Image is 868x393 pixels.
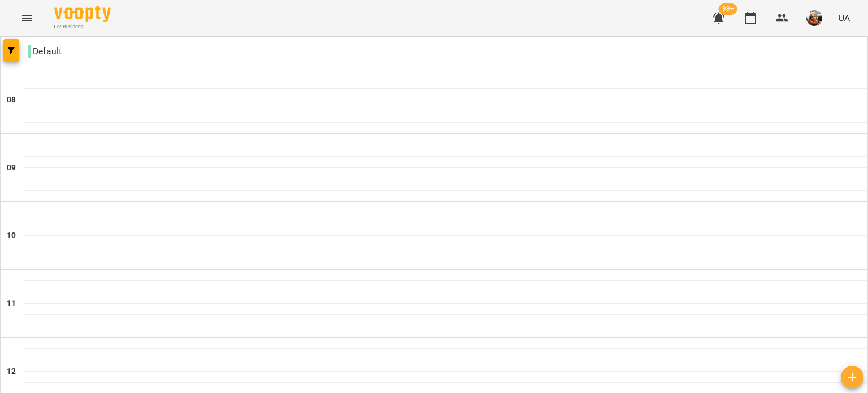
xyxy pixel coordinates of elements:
p: Default [28,45,62,58]
button: UA [834,7,854,28]
h6: 08 [7,94,16,106]
h6: 09 [7,162,16,174]
button: Menu [14,5,41,32]
img: Voopty Logo [54,6,111,22]
h6: 12 [7,365,16,378]
button: Створити урок [841,366,863,388]
span: For Business [54,23,111,31]
span: UA [838,12,850,24]
img: edc150b1e3960c0f40dc8d3aa1737096.jpeg [806,10,822,26]
span: 99+ [719,3,737,15]
h6: 11 [7,297,16,310]
h6: 10 [7,230,16,242]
